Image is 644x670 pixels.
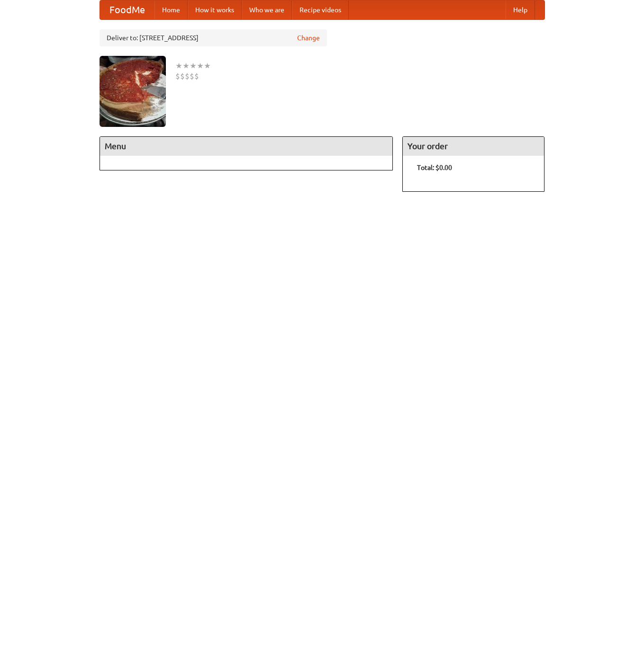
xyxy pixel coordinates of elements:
a: Help [506,0,535,19]
a: Recipe videos [292,0,349,19]
li: $ [175,71,180,81]
h4: Menu [100,137,393,156]
li: ★ [204,61,211,71]
li: ★ [175,61,182,71]
li: $ [194,71,199,81]
img: angular.jpg [100,56,166,127]
li: ★ [182,61,190,71]
a: Home [154,0,188,19]
li: ★ [190,61,197,71]
b: Total: $0.00 [417,164,452,171]
div: Deliver to: [STREET_ADDRESS] [100,29,327,46]
a: Who we are [242,0,292,19]
a: Change [297,33,320,43]
li: ★ [197,61,204,71]
li: $ [190,71,194,81]
li: $ [180,71,185,81]
li: $ [185,71,190,81]
h4: Your order [403,137,544,156]
a: FoodMe [100,0,154,19]
a: How it works [188,0,242,19]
